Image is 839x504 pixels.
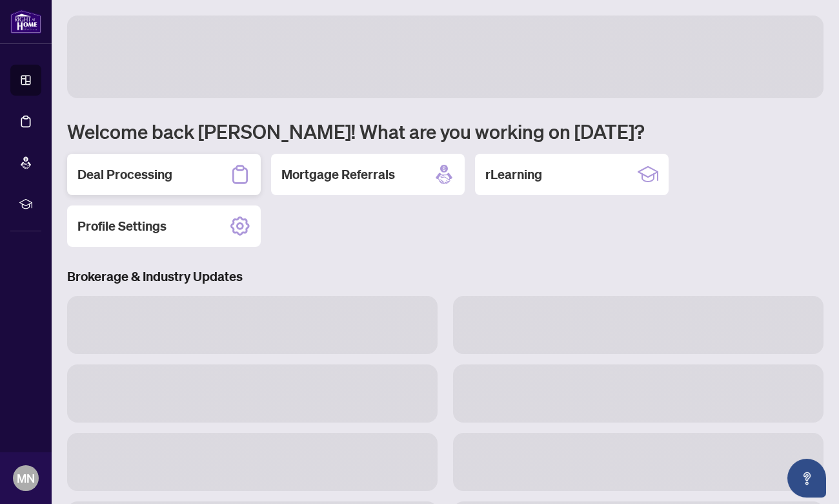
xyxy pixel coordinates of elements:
h1: Welcome back [PERSON_NAME]! What are you working on [DATE]? [67,119,824,143]
h2: Profile Settings [77,217,167,235]
img: logo [10,10,41,34]
h3: Brokerage & Industry Updates [67,268,824,286]
h2: Mortgage Referrals [281,165,395,184]
h2: rLearning [485,165,542,184]
span: MN [17,469,35,487]
h2: Deal Processing [77,165,172,184]
button: Open asap [787,459,826,498]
